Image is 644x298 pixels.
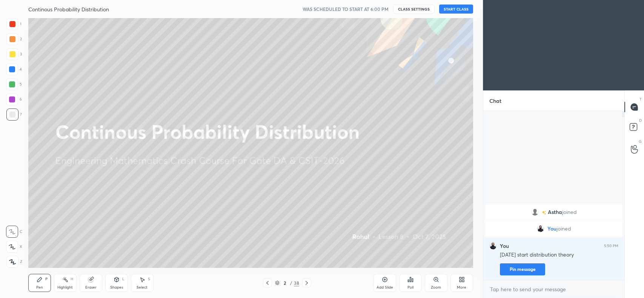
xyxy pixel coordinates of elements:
h5: WAS SCHEDULED TO START AT 6:00 PM [303,6,389,12]
div: 1 [6,18,22,30]
span: You [547,226,556,232]
button: START CLASS [439,5,473,14]
button: Pin message [500,263,545,275]
div: 5:50 PM [604,244,618,248]
div: L [122,277,124,281]
div: Shapes [110,286,123,289]
div: More [457,286,466,289]
img: e00dc300a4f7444a955e410797683dbd.jpg [489,242,497,250]
span: Astha [548,209,562,215]
div: C [6,226,22,238]
img: default.png [531,208,539,216]
img: no-rating-badge.077c3623.svg [542,211,546,215]
div: 4 [6,63,22,75]
div: S [148,277,150,281]
div: / [290,281,292,285]
p: G [639,139,642,144]
div: Zoom [431,286,441,289]
div: H [71,277,73,281]
div: 5 [6,78,22,90]
div: 2 [6,33,22,45]
div: [DATE] start distribution theory [500,251,618,259]
div: Select [137,286,148,289]
div: X [6,241,22,253]
div: P [45,277,48,281]
div: Add Slide [377,286,393,289]
div: Pen [36,286,43,289]
span: joined [556,226,571,232]
p: T [639,96,642,102]
div: Eraser [85,286,97,289]
p: D [639,118,642,123]
div: Highlight [57,286,73,289]
h4: Continous Probability Distribution [28,6,109,13]
div: Poll [407,286,413,289]
div: grid [483,203,624,280]
div: 38 [294,280,299,286]
button: CLASS SETTINGS [393,5,435,14]
div: 6 [6,93,22,105]
div: 3 [6,48,22,60]
h6: You [500,243,509,249]
div: Z [6,256,22,268]
div: 2 [281,281,289,285]
img: e00dc300a4f7444a955e410797683dbd.jpg [537,225,544,232]
span: joined [562,209,577,215]
p: Chat [483,91,507,111]
div: 7 [6,109,22,121]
